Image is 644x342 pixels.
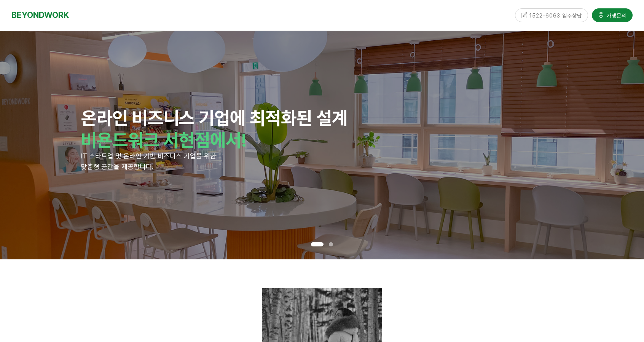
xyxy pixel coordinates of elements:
span: 가맹문의 [604,11,626,19]
a: BEYONDWORK [11,8,69,22]
span: IT 스타트업 및 온라인 기반 비즈니스 기업을 위한 [81,152,216,160]
strong: 비욘드워크 서현점에서! [81,129,247,151]
a: 가맹문의 [592,8,633,22]
span: 맞춤형 공간을 제공합니다. [81,163,153,171]
strong: 온라인 비즈니스 기업에 최적화된 설계 [81,107,348,129]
